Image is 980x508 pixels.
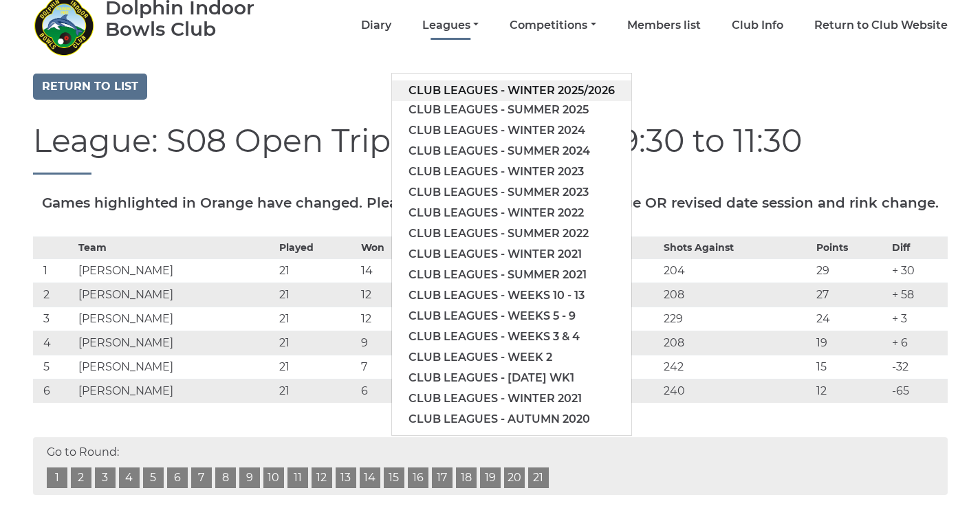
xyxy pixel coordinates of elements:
[392,141,631,162] a: Club leagues - Summer 2024
[813,379,889,403] td: 12
[889,258,947,283] td: + 30
[456,467,477,488] a: 18
[75,307,276,331] td: [PERSON_NAME]
[813,355,889,379] td: 15
[889,331,947,355] td: + 6
[336,467,356,488] a: 13
[239,467,260,488] a: 9
[358,307,417,331] td: 12
[95,467,116,488] a: 3
[287,467,308,488] a: 11
[660,236,812,258] th: Shots Against
[392,244,631,265] a: Club leagues - Winter 2021
[75,379,276,403] td: [PERSON_NAME]
[660,355,812,379] td: 242
[660,283,812,307] td: 208
[392,285,631,306] a: Club leagues - Weeks 10 - 13
[358,379,417,403] td: 6
[408,467,428,488] a: 16
[75,283,276,307] td: [PERSON_NAME]
[33,124,948,175] h1: League: S08 Open Triples - [DATE] - 09:30 to 11:30
[392,203,631,223] a: Club leagues - Winter 2022
[358,331,417,355] td: 9
[358,236,417,258] th: Won
[432,467,453,488] a: 17
[215,467,236,488] a: 8
[392,223,631,244] a: Club leagues - Summer 2022
[191,467,212,488] a: 7
[33,74,147,100] a: Return to list
[392,388,631,409] a: Club leagues - Winter 2021
[358,355,417,379] td: 7
[510,18,596,33] a: Competitions
[889,355,947,379] td: -32
[392,265,631,285] a: Club leagues - Summer 2021
[358,283,417,307] td: 12
[33,331,75,355] td: 4
[814,18,948,33] a: Return to Club Website
[660,331,812,355] td: 208
[71,467,91,488] a: 2
[889,307,947,331] td: + 3
[889,379,947,403] td: -65
[384,467,404,488] a: 15
[392,306,631,327] a: Club leagues - Weeks 5 - 9
[360,467,380,488] a: 14
[33,195,948,210] h5: Games highlighted in Orange have changed. Please check for a revised rink change OR revised date ...
[392,100,631,120] a: Club leagues - Summer 2025
[813,307,889,331] td: 24
[75,355,276,379] td: [PERSON_NAME]
[392,80,631,101] a: Club leagues - Winter 2025/2026
[504,467,525,488] a: 20
[263,467,284,488] a: 10
[480,467,501,488] a: 19
[627,18,701,33] a: Members list
[312,467,332,488] a: 12
[276,236,358,258] th: Played
[276,283,358,307] td: 21
[143,467,164,488] a: 5
[392,368,631,388] a: Club leagues - [DATE] wk1
[167,467,188,488] a: 6
[660,379,812,403] td: 240
[660,307,812,331] td: 229
[889,283,947,307] td: + 58
[33,283,75,307] td: 2
[813,236,889,258] th: Points
[391,73,632,436] ul: Leagues
[392,409,631,430] a: Club leagues - Autumn 2020
[660,258,812,283] td: 204
[33,379,75,403] td: 6
[358,258,417,283] td: 14
[361,18,391,33] a: Diary
[33,258,75,283] td: 1
[119,467,140,488] a: 4
[276,258,358,283] td: 21
[276,355,358,379] td: 21
[732,18,783,33] a: Club Info
[813,331,889,355] td: 19
[47,467,67,488] a: 1
[813,283,889,307] td: 27
[276,307,358,331] td: 21
[276,331,358,355] td: 21
[392,347,631,368] a: Club leagues - Week 2
[813,258,889,283] td: 29
[75,331,276,355] td: [PERSON_NAME]
[33,355,75,379] td: 5
[392,162,631,182] a: Club leagues - Winter 2023
[889,236,947,258] th: Diff
[392,182,631,203] a: Club leagues - Summer 2023
[528,467,549,488] a: 21
[33,307,75,331] td: 3
[33,437,948,495] div: Go to Round:
[75,258,276,283] td: [PERSON_NAME]
[422,18,479,33] a: Leagues
[276,379,358,403] td: 21
[75,236,276,258] th: Team
[392,120,631,141] a: Club leagues - Winter 2024
[392,327,631,347] a: Club leagues - Weeks 3 & 4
